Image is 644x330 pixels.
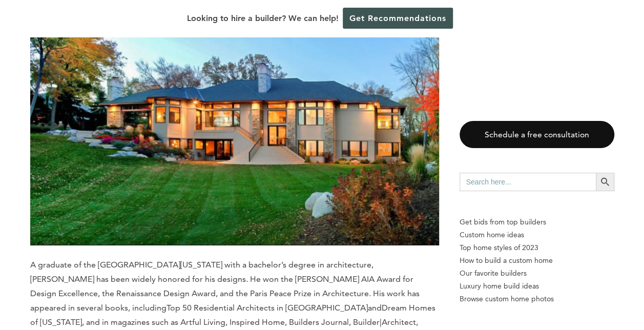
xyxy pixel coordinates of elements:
[460,216,614,229] p: Get bids from top builders
[460,241,614,254] a: Top home styles of 2023
[599,176,611,188] svg: Search
[30,260,420,313] span: A graduate of the [GEOGRAPHIC_DATA][US_STATE] with a bachelor’s degree in architecture, [PERSON_N...
[460,229,614,241] a: Custom home ideas
[460,121,614,148] a: Schedule a free consultation
[343,8,453,29] a: Get Recommendations
[460,173,596,191] input: Search here...
[460,254,614,267] a: How to build a custom home
[368,303,382,313] span: and
[460,280,614,293] a: Luxury home build ideas
[460,293,614,305] a: Browse custom home photos
[167,303,368,313] span: Top 50 Residential Architects in [GEOGRAPHIC_DATA]
[460,267,614,280] a: Our favorite builders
